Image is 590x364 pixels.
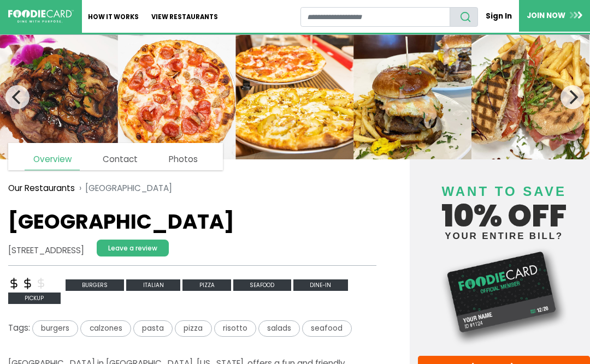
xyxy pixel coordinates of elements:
[8,10,74,23] img: FoodieCard; Eat, Drink, Save, Donate
[175,320,211,336] span: pizza
[300,7,451,27] input: restaurant search
[302,320,351,336] span: seafood
[418,170,590,241] h4: 10% off
[293,278,348,290] a: Dine-in
[441,184,566,199] span: Want to save
[32,320,78,336] span: burgers
[8,293,61,304] span: Pickup
[233,279,291,291] span: seafood
[258,320,300,336] span: salads
[161,149,206,170] a: Photos
[30,322,80,333] a: burgers
[478,7,519,26] a: Sign In
[8,182,75,195] a: Our Restaurants
[450,7,478,27] button: search
[133,322,175,333] a: pasta
[293,279,348,291] span: Dine-in
[126,278,182,290] a: italian
[175,322,214,333] a: pizza
[8,320,376,341] div: Tags:
[8,244,84,257] address: [STREET_ADDRESS]
[66,279,125,291] span: burgers
[126,279,180,291] span: italian
[8,176,376,201] nav: breadcrumb
[214,320,256,336] span: risotto
[302,322,351,333] a: seafood
[95,149,146,170] a: Contact
[97,240,169,256] a: Leave a review
[66,278,127,290] a: burgers
[8,143,223,170] nav: page links
[133,320,173,336] span: pasta
[182,279,231,291] span: pizza
[560,85,585,109] button: Next
[182,278,233,290] a: pizza
[214,322,258,333] a: risotto
[5,85,29,109] button: Previous
[75,182,172,195] li: [GEOGRAPHIC_DATA]
[80,322,133,333] a: calzones
[418,246,590,347] img: Foodie Card
[233,278,293,290] a: seafood
[8,291,61,303] a: Pickup
[418,231,590,241] small: your entire bill?
[258,322,302,333] a: salads
[80,320,131,336] span: calzones
[25,149,79,170] a: Overview
[8,210,376,234] h1: [GEOGRAPHIC_DATA]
